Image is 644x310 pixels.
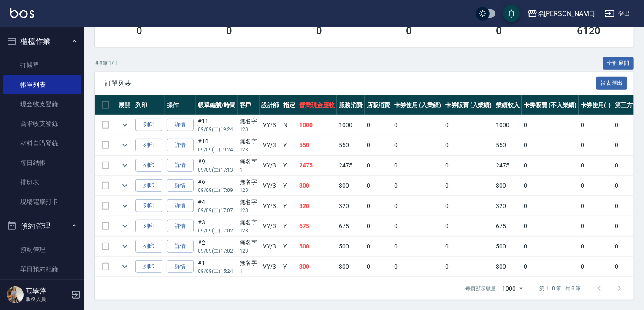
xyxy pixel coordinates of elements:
th: 展開 [116,95,133,115]
td: Y [281,216,297,236]
td: 0 [443,237,494,256]
td: 300 [337,257,365,277]
td: IVY /3 [260,216,281,236]
td: 1000 [494,115,522,135]
p: 123 [240,186,257,194]
td: 2475 [337,156,365,175]
td: 0 [392,156,444,175]
p: 09/09 (二) 15:24 [198,267,235,275]
div: 無名字 [240,117,257,126]
td: 0 [579,115,613,135]
td: 500 [297,237,337,256]
td: Y [281,237,297,256]
td: 0 [522,135,578,155]
h3: 0 [227,25,233,37]
td: 300 [494,176,522,196]
div: 名[PERSON_NAME] [538,8,595,19]
th: 客戶 [238,95,260,115]
button: 列印 [135,240,162,253]
th: 帳單編號/時間 [196,95,238,115]
button: 列印 [135,199,162,213]
a: 報表匯出 [596,79,628,87]
button: 報表匯出 [596,77,628,90]
div: 無名字 [240,178,257,186]
th: 列印 [133,95,165,115]
p: 09/09 (二) 19:24 [198,146,235,154]
td: 0 [522,156,578,175]
button: save [503,5,520,22]
a: 單日預約紀錄 [3,259,81,279]
h3: 0 [317,25,322,37]
th: 店販消費 [365,95,392,115]
div: 1000 [499,277,526,300]
button: 名[PERSON_NAME] [524,5,598,22]
h3: 0 [406,25,412,37]
td: 0 [392,257,444,277]
td: IVY /3 [260,196,281,216]
button: expand row [119,260,131,273]
a: 預約管理 [3,240,81,259]
td: #3 [196,216,238,236]
button: expand row [119,179,131,192]
td: 0 [365,135,392,155]
button: 預約管理 [3,215,81,237]
h3: 0 [496,25,502,37]
p: 123 [240,146,257,154]
p: 09/09 (二) 17:09 [198,186,235,194]
a: 帳單列表 [3,75,81,94]
td: IVY /3 [260,115,281,135]
p: 1 [240,267,257,275]
td: N [281,115,297,135]
td: 0 [579,237,613,256]
td: #9 [196,156,238,175]
td: Y [281,176,297,196]
td: 0 [579,135,613,155]
button: expand row [119,139,131,151]
td: IVY /3 [260,176,281,196]
td: #10 [196,135,238,155]
div: 無名字 [240,157,257,166]
div: 無名字 [240,198,257,207]
td: IVY /3 [260,257,281,277]
td: 0 [443,196,494,216]
td: 300 [297,257,337,277]
td: 0 [392,176,444,196]
a: 高階收支登錄 [3,114,81,133]
td: 675 [494,216,522,236]
a: 詳情 [167,139,194,152]
td: 675 [337,216,365,236]
button: expand row [119,159,131,172]
td: 0 [365,216,392,236]
td: IVY /3 [260,156,281,175]
p: 123 [240,126,257,133]
button: 列印 [135,220,162,233]
a: 詳情 [167,220,194,233]
td: 0 [392,196,444,216]
td: 0 [392,216,444,236]
th: 卡券使用(-) [579,95,613,115]
a: 現場電腦打卡 [3,192,81,211]
p: 共 8 筆, 1 / 1 [95,59,118,67]
p: 09/09 (二) 17:13 [198,166,235,174]
button: 全部展開 [603,57,634,70]
td: 1000 [297,115,337,135]
a: 排班表 [3,173,81,192]
td: 320 [297,196,337,216]
td: 300 [494,257,522,277]
td: 550 [337,135,365,155]
button: expand row [119,199,131,212]
td: 0 [443,135,494,155]
td: 0 [365,156,392,175]
th: 操作 [165,95,196,115]
h3: 0 [137,25,143,37]
td: #11 [196,115,238,135]
td: IVY /3 [260,237,281,256]
td: 0 [522,257,578,277]
td: 0 [579,176,613,196]
td: 0 [579,156,613,175]
p: 123 [240,227,257,235]
h3: 6120 [577,25,601,37]
th: 指定 [281,95,297,115]
td: 550 [297,135,337,155]
td: 0 [443,176,494,196]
